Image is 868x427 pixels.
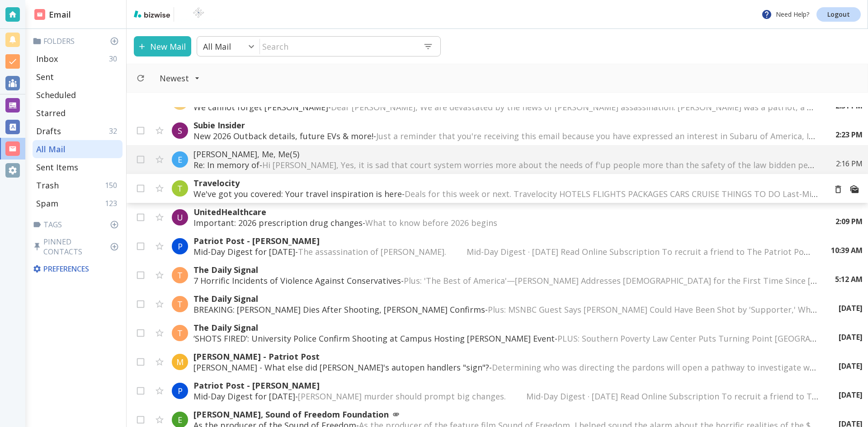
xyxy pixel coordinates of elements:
p: T [177,328,183,338]
p: 10:39 AM [831,245,863,255]
p: Mid-Day Digest for [DATE] - [193,246,813,257]
p: Pinned Contacts [33,237,123,257]
img: DashboardSidebarEmail.svg [34,9,45,20]
div: Drafts32 [33,122,123,140]
p: BREAKING: [PERSON_NAME] Dies After Shooting, [PERSON_NAME] Confirms - [193,304,821,315]
p: [PERSON_NAME] - What else did [PERSON_NAME]'s autopen handlers "sign"? - [193,362,821,373]
button: Filter [151,68,209,88]
p: P [178,241,183,252]
p: Starred [36,108,66,118]
p: Trash [36,180,59,191]
p: Re: In memory of - [193,160,818,170]
p: Patriot Post - [PERSON_NAME] [193,235,813,246]
p: [PERSON_NAME], Me, Me (5) [193,149,818,160]
p: Spam [36,198,58,209]
p: T [177,183,183,194]
div: All Mail [33,140,123,158]
p: We cannot forget [PERSON_NAME] - [193,102,817,113]
p: E [178,414,182,425]
p: Need Help? [761,9,809,20]
p: Preferences [33,264,121,274]
p: ‘SHOTS FIRED’: University Police Confirm Shooting at Campus Hosting [PERSON_NAME] Event - [193,333,821,344]
p: The Daily Signal [193,322,821,333]
p: 30 [109,54,121,64]
input: Search [260,37,416,56]
div: Starred [33,104,123,122]
p: Folders [33,36,123,46]
img: bizwise [134,10,170,18]
p: 32 [109,126,121,136]
p: Sent [36,71,54,82]
div: Scheduled [33,86,123,104]
p: T [177,270,183,281]
button: New Mail [134,36,191,56]
p: [PERSON_NAME], Sound of Freedom Foundation [193,409,821,420]
img: BioTech International [178,7,219,22]
p: Mid-Day Digest for [DATE] - [193,391,821,402]
p: Important: 2026 prescription drug changes - [193,217,817,228]
p: Travelocity [193,178,819,188]
p: 5:12 AM [835,274,863,284]
p: Subie Insider [193,120,817,131]
p: Drafts [36,126,61,136]
p: All Mail [36,144,66,155]
p: Tags [33,220,123,230]
p: [DATE] [839,303,863,313]
div: Inbox30 [33,50,123,68]
div: Preferences [31,260,123,277]
p: S [178,125,182,136]
p: Patriot Post - [PERSON_NAME] [193,380,821,391]
p: 123 [105,198,121,208]
a: Logout [816,7,861,22]
p: All Mail [203,41,231,52]
button: Mark as Read [846,181,863,197]
p: U [177,212,183,223]
p: M [176,357,184,367]
p: Inbox [36,53,58,64]
p: New 2026 Outback details, future EVs & more! - [193,131,817,141]
div: Spam123 [33,194,123,212]
p: UnitedHealthcare [193,206,817,217]
p: Scheduled [36,89,76,100]
span: What to know before 2026 begins ‌ ‌ ‌ ‌ ‌ ‌ ‌ ‌ ‌ ‌ ‌ ‌ ‌ ‌ ‌ ‌ ‌ ‌ ‌ ‌ ‌ ‌ ‌ ‌ ‌ ‌ ‌ ‌ ‌ ‌ ‌ ‌ ‌... [365,217,689,228]
p: 150 [105,180,121,190]
p: [PERSON_NAME] - Patriot Post [193,351,821,362]
p: The Daily Signal [193,293,821,304]
p: 2:09 PM [835,216,863,226]
div: Sent [33,68,123,86]
p: E [178,154,182,165]
p: T [177,299,183,310]
h2: Email [34,9,71,21]
p: 7 Horrific Incidents of Violence Against Conservatives - [193,275,817,286]
button: Refresh [132,70,149,86]
p: P [178,385,183,396]
p: Logout [827,11,850,18]
button: Move to Trash [830,181,846,197]
p: [DATE] [839,332,863,342]
p: 2:23 PM [835,130,863,140]
p: The Daily Signal [193,264,817,275]
p: [DATE] [839,361,863,371]
div: Sent Items [33,158,123,176]
p: [DATE] [839,390,863,400]
div: Trash150 [33,176,123,194]
p: We've got you covered: Your travel inspiration is here - [193,188,819,199]
p: Sent Items [36,162,78,173]
p: 2:16 PM [836,159,863,169]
